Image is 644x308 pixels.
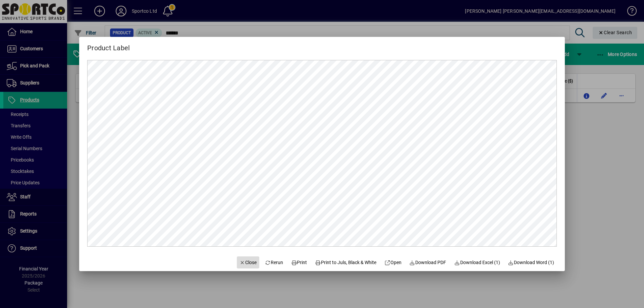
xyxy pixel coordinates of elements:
span: Close [239,259,257,266]
button: Download Excel (1) [451,256,503,268]
span: Open [384,259,401,266]
span: Print [291,259,307,266]
span: Download PDF [410,259,446,266]
a: Open [382,256,404,268]
span: Download Excel (1) [454,259,500,266]
button: Print [288,256,310,268]
span: Print to Juls, Black & White [315,259,377,266]
button: Print to Juls, Black & White [313,256,379,268]
a: Download PDF [407,256,449,268]
span: Download Word (1) [508,259,554,266]
h2: Product Label [79,37,138,53]
button: Download Word (1) [505,256,557,268]
button: Close [237,256,260,268]
span: Rerun [265,259,283,266]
